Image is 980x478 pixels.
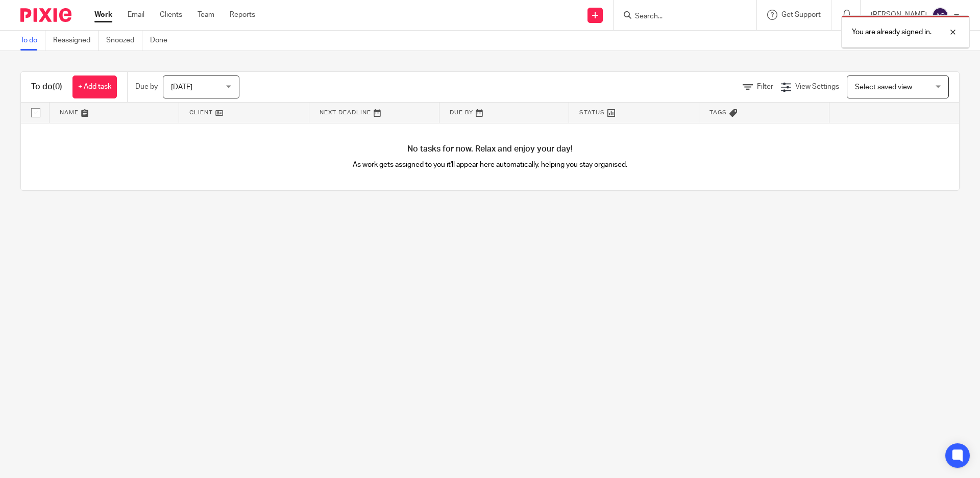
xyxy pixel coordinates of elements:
a: Reassigned [53,31,99,51]
span: (0) [53,83,62,91]
img: svg%3E [932,7,948,23]
h4: No tasks for now. Relax and enjoy your day! [21,144,959,155]
a: Email [128,10,144,20]
a: Team [198,10,214,20]
a: Clients [160,10,182,20]
span: View Settings [795,83,839,90]
span: [DATE] [171,84,192,91]
img: Pixie [20,8,71,22]
p: Due by [135,82,158,92]
p: As work gets assigned to you it'll appear here automatically, helping you stay organised. [256,160,725,170]
a: To do [20,31,45,51]
a: Done [150,31,175,51]
span: Filter [757,83,773,90]
a: + Add task [72,76,117,98]
span: Tags [709,110,727,115]
a: Snoozed [106,31,142,51]
span: Select saved view [855,84,912,91]
h1: To do [31,82,62,92]
a: Work [94,10,112,20]
p: You are already signed in. [852,27,932,37]
a: Reports [230,10,255,20]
